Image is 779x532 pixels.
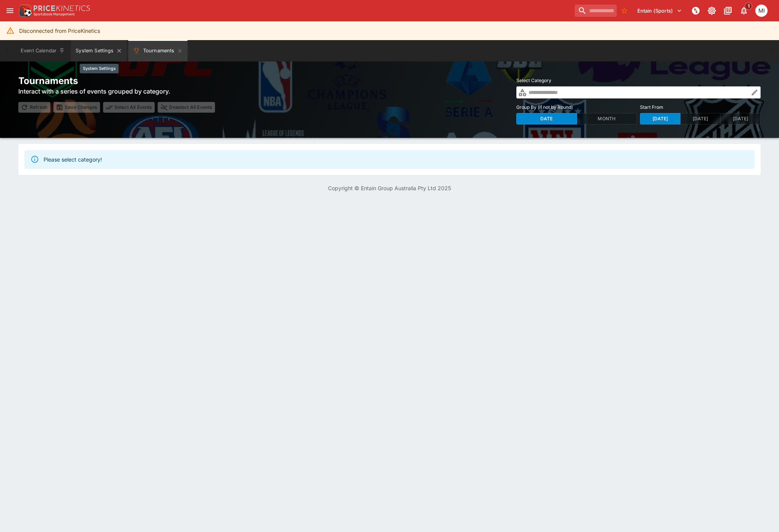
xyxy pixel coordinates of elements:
div: Disconnected from PriceKinetics [19,24,100,38]
input: search [575,5,617,17]
h6: Interact with a series of events grouped by category. [18,87,215,96]
button: Month [577,113,637,125]
div: Group By (if not by Round) [516,113,637,125]
button: Toggle light/dark mode [705,4,719,18]
button: No Bookmarks [618,5,630,17]
button: Date [516,113,577,125]
button: Select Tenant [633,5,687,17]
button: [DATE] [720,113,761,125]
h2: Tournaments [18,75,215,87]
div: Please select category! [44,152,102,167]
span: 1 [745,2,753,10]
button: michael.wilczynski [753,2,770,19]
button: NOT Connected to PK [689,4,703,18]
div: Start From [640,113,761,125]
div: michael.wilczynski [755,5,768,17]
img: PriceKinetics Logo [17,3,32,18]
button: [DATE] [640,113,680,125]
label: Group By (if not by Round) [516,102,637,113]
button: Event Calendar [16,40,69,61]
button: System Settings [71,40,126,61]
img: PriceKinetics [34,5,90,11]
button: Tournaments [128,40,187,61]
div: System Settings [80,64,119,73]
img: Sportsbook Management [34,13,75,16]
label: Start From [640,102,761,113]
button: [DATE] [680,113,721,125]
button: Notifications [737,4,751,18]
button: open drawer [3,4,17,18]
label: Select Category [516,75,761,86]
button: Documentation [721,4,735,18]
